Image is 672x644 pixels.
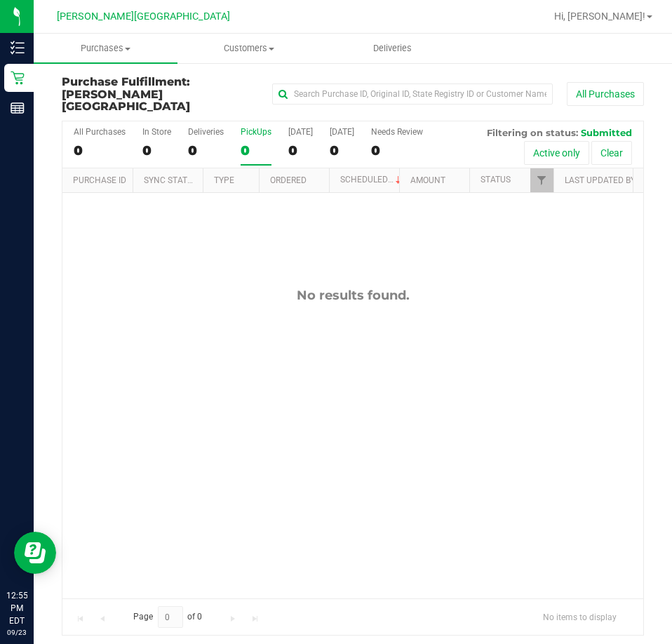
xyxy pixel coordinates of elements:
div: In Store [142,127,171,137]
a: Status [481,175,511,185]
a: Filter [530,168,553,192]
a: Scheduled [340,175,404,185]
a: Purchases [34,34,177,63]
div: No results found. [62,288,643,303]
inline-svg: Retail [11,71,25,85]
button: All Purchases [567,82,644,106]
h3: Purchase Fulfillment: [62,76,256,113]
div: 0 [371,142,423,159]
div: 0 [288,142,313,159]
input: Search Purchase ID, Original ID, State Registry ID or Customer Name... [272,83,553,105]
a: Purchase ID [73,175,126,185]
a: Ordered [270,175,307,185]
div: Deliveries [188,127,224,137]
a: Amount [410,175,445,185]
div: [DATE] [330,127,354,137]
span: Submitted [581,127,632,138]
iframe: Resource center [14,532,56,574]
button: Clear [591,141,632,165]
a: Type [214,175,234,185]
span: [PERSON_NAME][GEOGRAPHIC_DATA] [57,11,230,22]
div: [DATE] [288,127,313,137]
span: Purchases [34,42,177,55]
span: Filtering on status: [487,127,578,138]
span: Customers [178,42,321,55]
div: All Purchases [74,127,126,137]
inline-svg: Inventory [11,41,25,55]
a: Last Updated By [565,175,636,185]
span: No items to display [532,606,628,627]
inline-svg: Reports [11,101,25,115]
button: Active only [524,141,589,165]
div: PickUps [241,127,271,137]
p: 09/23 [6,627,27,638]
div: Needs Review [371,127,423,137]
span: Deliveries [354,42,431,55]
span: Hi, [PERSON_NAME]! [554,11,645,22]
div: 0 [330,142,354,159]
div: 0 [188,142,224,159]
div: 0 [142,142,171,159]
span: Page of 0 [121,606,214,628]
div: 0 [74,142,126,159]
p: 12:55 PM EDT [6,589,27,627]
div: 0 [241,142,271,159]
a: Deliveries [321,34,465,63]
span: [PERSON_NAME][GEOGRAPHIC_DATA] [62,88,190,114]
a: Sync Status [144,175,198,185]
a: Customers [177,34,321,63]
